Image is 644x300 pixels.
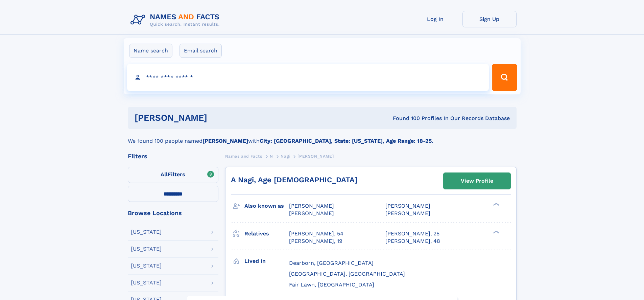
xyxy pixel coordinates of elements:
label: Email search [180,44,222,58]
span: [PERSON_NAME] [297,154,334,159]
span: [PERSON_NAME] [289,210,334,216]
h1: [PERSON_NAME] [135,114,300,122]
div: ❯ [492,202,500,207]
a: Nagi [281,152,290,160]
div: View Profile [461,173,493,189]
span: [PERSON_NAME] [385,203,430,209]
button: Search Button [492,64,517,91]
a: Sign Up [462,11,517,27]
a: [PERSON_NAME], 54 [289,230,343,237]
b: [PERSON_NAME] [202,138,248,144]
div: [US_STATE] [131,263,162,269]
div: Browse Locations [128,210,218,216]
div: Found 100 Profiles In Our Records Database [300,115,510,122]
b: City: [GEOGRAPHIC_DATA], State: [US_STATE], Age Range: 18-25 [260,138,432,144]
a: Names and Facts [225,152,262,160]
h3: Relatives [244,228,289,239]
a: A Nagi, Age [DEMOGRAPHIC_DATA] [231,176,357,184]
a: View Profile [444,173,510,189]
a: [PERSON_NAME], 19 [289,237,342,245]
span: Fair Lawn, [GEOGRAPHIC_DATA] [289,281,374,288]
div: [US_STATE] [131,229,162,235]
span: Nagi [281,154,290,159]
label: Filters [128,167,218,183]
span: All [161,171,168,178]
a: N [270,152,273,160]
div: We found 100 people named with . [128,129,517,145]
h3: Lived in [244,255,289,267]
input: search input [127,64,489,91]
span: Dearborn, [GEOGRAPHIC_DATA] [289,260,374,266]
a: [PERSON_NAME], 25 [385,230,439,237]
img: Logo Names and Facts [128,11,225,29]
span: [PERSON_NAME] [385,210,430,216]
div: Filters [128,153,218,159]
label: Name search [129,44,172,58]
a: [PERSON_NAME], 48 [385,237,440,245]
span: [PERSON_NAME] [289,203,334,209]
div: ❯ [492,230,500,234]
a: Log In [408,11,462,27]
div: [US_STATE] [131,280,162,285]
h3: Also known as [244,200,289,212]
span: [GEOGRAPHIC_DATA], [GEOGRAPHIC_DATA] [289,271,405,277]
span: N [270,154,273,159]
div: [US_STATE] [131,246,162,252]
